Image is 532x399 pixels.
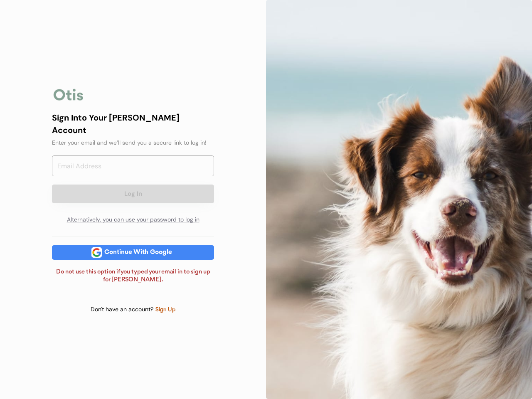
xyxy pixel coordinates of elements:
div: Don't have an account? [91,305,155,314]
input: Email Address [52,155,214,176]
div: Sign Up [155,305,176,315]
button: Log In [52,185,214,203]
div: Enter your email and we’ll send you a secure link to log in! [52,138,214,147]
div: Alternatively, you can use your password to log in [52,212,214,228]
div: Do not use this option if you typed your email in to sign up for [PERSON_NAME]. [52,268,214,284]
div: Continue With Google [102,249,175,256]
div: Sign Into Your [PERSON_NAME] Account [52,111,214,136]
